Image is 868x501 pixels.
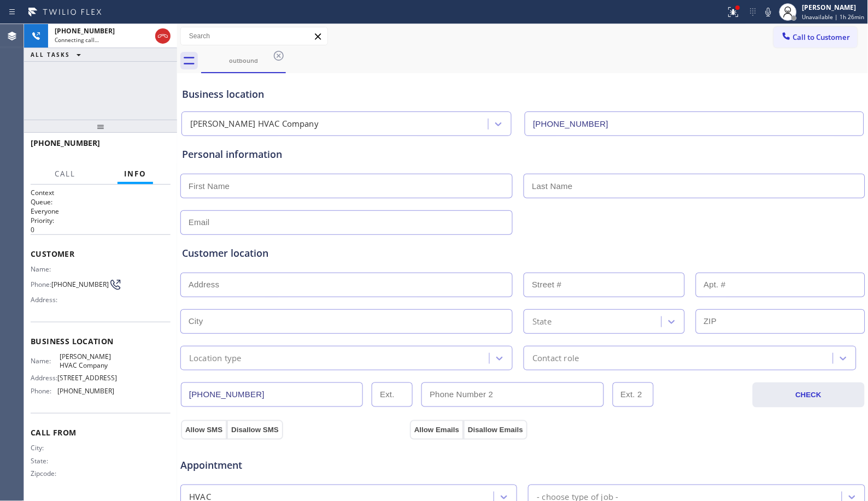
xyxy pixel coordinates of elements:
input: Last Name [524,174,865,198]
button: ALL TASKS [24,48,92,61]
button: Allow Emails [410,420,464,440]
input: City [180,309,513,334]
div: outbound [202,56,285,64]
div: Personal information [182,147,864,162]
span: Address: [31,374,57,382]
h1: Context [31,188,171,197]
input: Phone Number [181,382,363,407]
span: [PHONE_NUMBER] [57,387,115,395]
span: Business location [31,336,171,346]
span: [PHONE_NUMBER] [31,138,100,148]
span: Connecting call… [55,36,99,44]
button: Disallow Emails [464,420,527,440]
span: [PHONE_NUMBER] [51,280,109,288]
p: Everyone [31,207,171,216]
span: Call [55,169,75,179]
input: First Name [180,174,513,198]
div: Business location [182,87,864,102]
input: Street # [524,273,684,297]
p: 0 [31,225,171,234]
span: [PERSON_NAME] HVAC Company [60,352,114,369]
input: Ext. [372,382,413,407]
input: Phone Number 2 [421,382,603,407]
span: Name: [31,265,60,273]
span: Phone: [31,387,57,395]
button: Allow SMS [181,420,227,440]
div: State [532,315,552,328]
button: Hang up [155,28,171,44]
input: Phone Number [525,111,864,136]
span: Appointment [180,458,407,473]
span: State: [31,457,60,465]
div: Location type [189,352,242,364]
input: Address [180,273,513,297]
span: City: [31,444,60,452]
input: Ext. 2 [613,382,654,407]
button: CHECK [753,382,865,408]
span: Call to Customer [793,32,851,42]
div: Contact role [532,352,579,364]
div: [PERSON_NAME] HVAC Company [190,118,319,131]
div: Customer location [182,246,864,261]
span: [STREET_ADDRESS] [57,374,117,382]
h2: Priority: [31,216,171,225]
input: Search [181,27,327,45]
span: Phone: [31,280,51,288]
button: Info [118,163,153,185]
input: ZIP [696,309,865,334]
span: Unavailable | 1h 26min [802,13,865,21]
span: Call From [31,427,171,438]
span: Info [124,169,146,179]
button: Mute [761,4,776,20]
span: [PHONE_NUMBER] [55,26,115,36]
span: Name: [31,357,60,365]
button: Call to Customer [774,27,858,48]
span: Customer [31,249,171,259]
span: ALL TASKS [31,51,70,58]
h2: Queue: [31,197,171,207]
button: Call [48,163,82,185]
input: Email [180,210,513,235]
input: Apt. # [696,273,865,297]
div: [PERSON_NAME] [802,3,865,12]
span: Address: [31,296,60,304]
button: Disallow SMS [227,420,283,440]
span: Zipcode: [31,469,60,478]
